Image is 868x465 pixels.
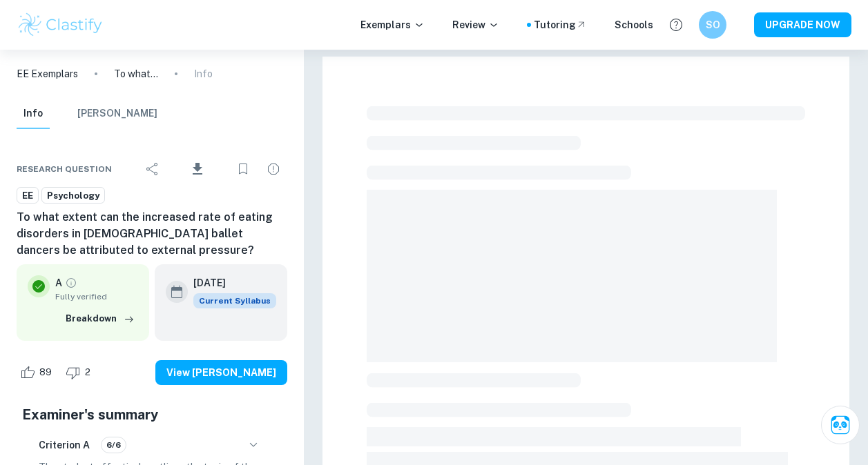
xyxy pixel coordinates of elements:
[39,437,90,453] h6: Criterion A
[32,366,59,379] span: 89
[193,293,276,308] span: Current Syllabus
[452,17,499,32] p: Review
[17,99,50,129] button: Info
[155,360,287,385] button: View [PERSON_NAME]
[194,66,213,81] p: Info
[699,11,726,39] button: SO
[17,11,104,39] img: Clastify logo
[615,17,653,32] a: Schools
[42,189,104,203] span: Psychology
[193,275,265,290] h6: [DATE]
[17,189,38,203] span: EE
[102,439,126,451] span: 6/6
[139,155,166,183] div: Share
[705,17,721,32] h6: SO
[260,155,287,183] div: Report issue
[114,66,158,81] p: To what extent can the increased rate of eating disorders in [DEMOGRAPHIC_DATA] ballet dancers be...
[17,209,287,259] h6: To what extent can the increased rate of eating disorders in [DEMOGRAPHIC_DATA] ballet dancers be...
[55,290,138,303] span: Fully verified
[65,277,77,289] a: Grade fully verified
[77,99,157,129] button: [PERSON_NAME]
[17,187,39,204] a: EE
[229,155,257,183] div: Bookmark
[17,163,112,175] span: Research question
[754,12,851,37] button: UPGRADE NOW
[62,362,98,384] div: Dislike
[534,17,587,32] a: Tutoring
[821,406,860,444] button: Ask Clai
[77,366,98,379] span: 2
[664,13,688,37] button: Help and Feedback
[17,66,78,81] a: EE Exemplars
[360,17,425,32] p: Exemplars
[55,275,62,290] p: A
[62,308,138,329] button: Breakdown
[169,151,226,187] div: Download
[22,404,282,425] h5: Examiner's summary
[17,362,59,384] div: Like
[193,293,276,308] div: This exemplar is based on the current syllabus. Feel free to refer to it for inspiration/ideas wh...
[41,187,105,204] a: Psychology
